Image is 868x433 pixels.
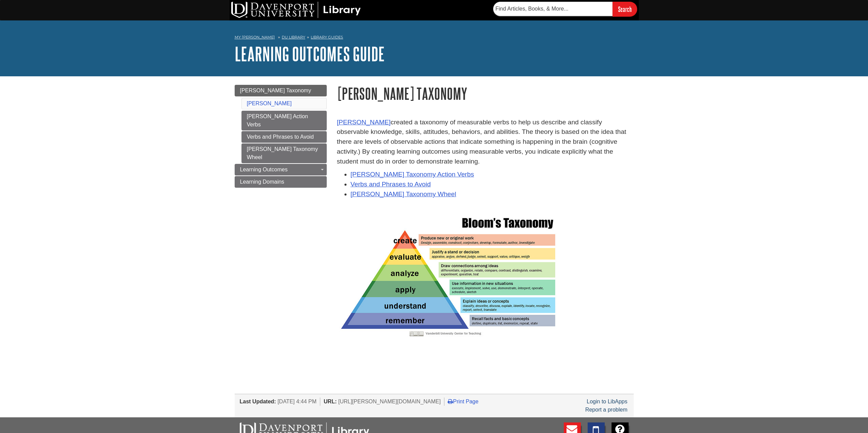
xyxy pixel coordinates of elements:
[241,111,327,130] a: [PERSON_NAME] Action Verbs
[448,399,479,404] a: Print Page
[587,399,627,404] a: Login to LibApps
[240,179,284,185] span: Learning Domains
[278,399,317,404] span: [DATE] 4:44 PM
[240,88,311,93] span: [PERSON_NAME] Taxonomy
[448,399,453,404] i: Print Page
[235,43,385,64] a: Learning Outcomes Guide
[351,181,431,188] a: Verbs and Phrases to Avoid
[235,85,327,188] div: Guide Page Menu
[337,85,634,102] h1: [PERSON_NAME] Taxonomy
[235,164,327,175] a: Learning Outcomes
[493,2,637,16] form: Searches DU Library's articles, books, and more
[282,35,305,40] a: DU Library
[324,399,337,404] span: URL:
[493,2,613,16] input: Find Articles, Books, & More...
[337,119,391,126] a: [PERSON_NAME]
[240,399,276,404] span: Last Updated:
[351,190,456,198] a: [PERSON_NAME] Taxonomy Wheel
[613,2,637,16] input: Search
[338,399,441,404] span: [URL][PERSON_NAME][DOMAIN_NAME]
[351,171,474,178] a: [PERSON_NAME] Taxonomy Action Verbs
[241,131,327,143] a: Verbs and Phrases to Avoid
[231,2,361,18] img: DU Library
[235,176,327,188] a: Learning Domains
[240,167,288,172] span: Learning Outcomes
[235,33,634,44] nav: breadcrumb
[235,34,275,40] a: My [PERSON_NAME]
[241,143,327,163] a: [PERSON_NAME] Taxonomy Wheel
[311,35,343,40] a: Library Guides
[235,85,327,96] a: [PERSON_NAME] Taxonomy
[247,100,292,106] a: [PERSON_NAME]
[337,118,634,167] p: created a taxonomy of measurable verbs to help us describe and classify observable knowledge, ski...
